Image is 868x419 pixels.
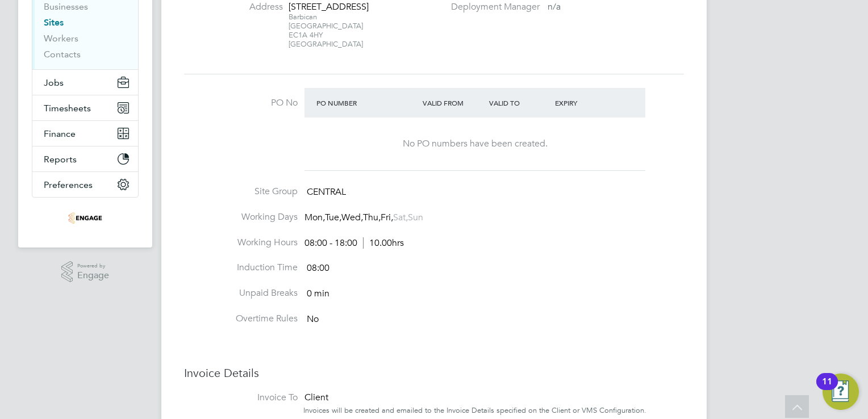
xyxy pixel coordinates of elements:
div: No PO numbers have been created. [316,138,634,150]
span: 08:00 [307,263,329,274]
span: No [307,313,319,325]
a: Sites [44,17,64,28]
div: Valid From [420,93,486,113]
span: Engage [77,271,109,280]
span: CENTRAL [307,186,346,198]
label: Induction Time [184,262,298,274]
button: Timesheets [32,95,138,120]
a: Powered byEngage [61,261,110,283]
label: Deployment Manager [444,1,540,13]
button: Jobs [32,70,138,95]
button: Preferences [32,172,138,197]
a: Businesses [44,1,88,12]
label: Overtime Rules [184,313,298,325]
span: Mon, [304,212,325,223]
label: Unpaid Breaks [184,287,298,299]
span: Sat, [393,212,408,223]
span: Wed, [341,212,363,223]
div: 11 [822,382,832,396]
div: Client [303,392,684,404]
button: Open Resource Center, 11 new notifications [823,374,859,410]
span: Timesheets [44,103,91,114]
span: Thu, [363,212,381,223]
a: Workers [44,33,78,44]
span: Jobs [44,77,64,88]
label: Address [220,1,283,13]
span: Powered by [77,261,109,271]
span: Preferences [44,179,93,190]
button: Finance [32,121,138,146]
span: 0 min [307,288,329,299]
img: thrivesw-logo-retina.png [68,209,102,227]
a: Contacts [44,49,81,60]
label: PO No [184,97,298,109]
label: Site Group [184,186,298,198]
button: Reports [32,146,138,171]
div: Expiry [552,93,619,113]
div: Invoices will be created and emailed to the Invoice Details specified on the Client or VMS Config... [303,406,684,416]
div: Valid To [486,93,553,113]
span: Sun [408,212,423,223]
span: Finance [44,128,76,139]
span: n/a [548,1,561,12]
span: Tue, [325,212,341,223]
label: Working Days [184,211,298,223]
label: Invoice To [184,392,298,404]
label: Working Hours [184,237,298,249]
span: 10.00hrs [363,237,404,249]
a: Go to home page [32,209,139,227]
span: Fri, [381,212,393,223]
h3: Invoice Details [184,366,684,380]
span: Reports [44,154,77,165]
div: Barbican [GEOGRAPHIC_DATA] EC1A 4HY [GEOGRAPHIC_DATA] [289,12,360,49]
div: 08:00 - 18:00 [304,237,404,249]
div: PO Number [314,93,420,113]
div: [STREET_ADDRESS] [289,1,360,13]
